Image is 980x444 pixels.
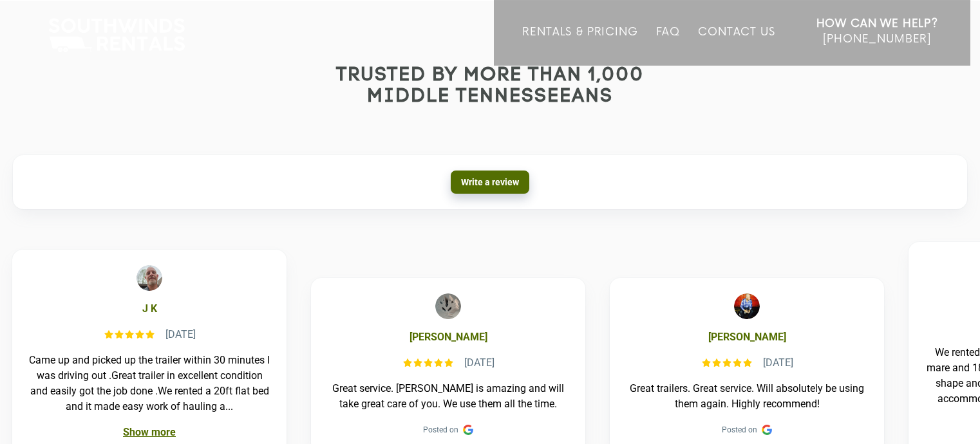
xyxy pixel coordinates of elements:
[816,17,938,30] strong: How Can We Help?
[721,293,747,319] img: Trey Brown
[449,425,460,435] div: Google
[522,26,637,66] a: Rentals & Pricing
[695,329,773,345] b: [PERSON_NAME]
[152,327,182,342] div: [DATE]
[709,422,744,438] span: Posted on
[451,171,529,194] a: Write a review
[396,329,474,345] b: [PERSON_NAME]
[422,293,448,319] img: David Diaz
[748,425,759,435] img: Google Reviews
[410,422,446,438] span: Posted on
[823,33,931,46] span: [PHONE_NUMBER]
[656,26,681,66] a: FAQ
[461,177,519,187] span: Write a review
[698,26,775,66] a: Contact Us
[129,301,144,317] b: J K
[110,426,163,438] a: Show more
[451,355,481,371] div: [DATE]
[42,15,191,55] img: Southwinds Rentals Logo
[314,381,557,412] div: Great service. [PERSON_NAME] is amazing and will take great care of you. We use them all the time.
[748,425,759,435] div: Google
[124,265,149,291] img: J K
[15,353,258,414] div: Came up and picked up the trailer within 30 minutes I was driving out .Great trailer in excellent...
[816,16,938,56] a: How Can We Help? [PHONE_NUMBER]
[612,381,856,412] div: Great trailers. Great service. Will absolutely be using them again. Highly recommend!
[449,425,460,435] img: Google Reviews
[749,355,780,371] div: [DATE]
